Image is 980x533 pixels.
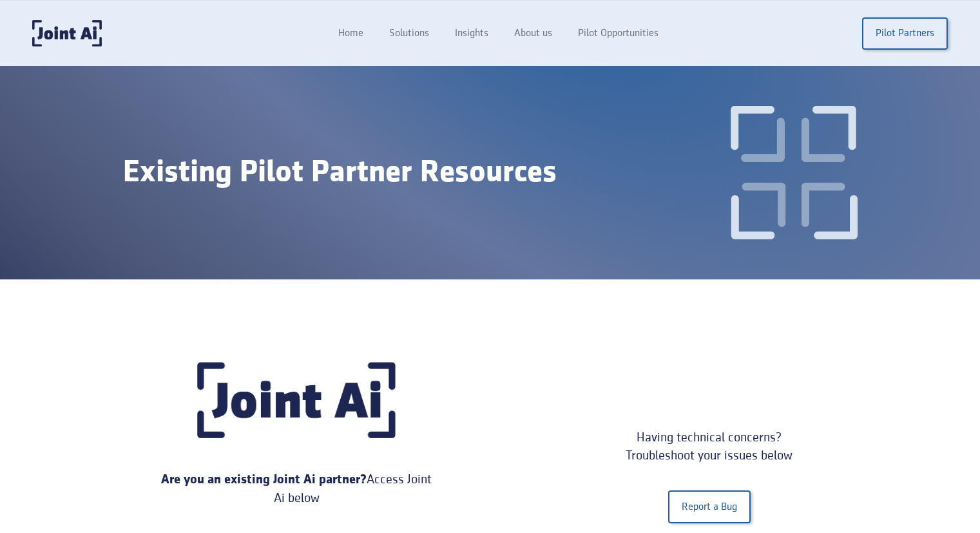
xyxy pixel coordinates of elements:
[325,21,376,46] a: Home
[542,428,878,465] div: Having technical concerns? Troubleshoot your issues below
[668,490,751,523] a: Report a Bug
[442,21,501,46] a: Insights
[161,474,367,487] strong: Are you an existing Joint Ai partner?
[501,21,565,46] a: About us
[565,21,671,46] a: Pilot Opportunities
[123,155,557,191] div: Existing Pilot Partner Resources
[32,20,102,46] a: home
[376,21,442,46] a: Solutions
[155,470,439,507] div: Access Joint Ai below
[862,17,948,50] a: Pilot Partners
